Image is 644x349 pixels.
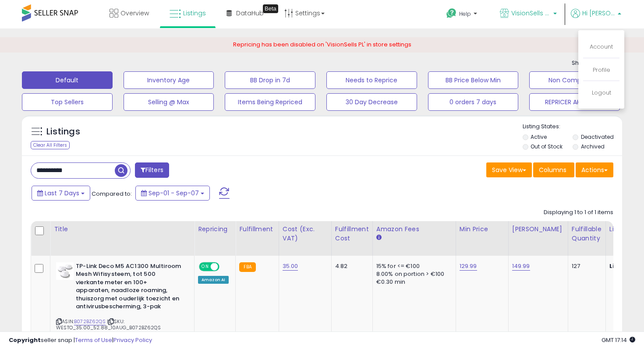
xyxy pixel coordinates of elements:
[326,93,417,111] button: 30 Day Decrease
[581,133,614,141] label: Deactivated
[602,336,635,344] span: 2025-09-15 17:14 GMT
[135,186,210,201] button: Sep-01 - Sep-07
[56,262,74,280] img: 31WTAe-TdYL._SL40_.jpg
[120,9,149,18] span: Overview
[428,71,519,89] button: BB Price Below Min
[236,9,264,18] span: DataHub
[529,71,620,89] button: Non Competitive
[459,10,471,18] span: Help
[571,9,621,28] a: Hi [PERSON_NAME]
[32,186,90,201] button: Last 7 Days
[376,270,449,278] div: 8.00% on portion > €100
[590,42,613,51] a: Account
[531,133,547,141] label: Active
[225,71,315,89] button: BB Drop in 7d
[74,318,106,325] a: B072BZ62QS
[149,189,199,197] span: Sep-01 - Sep-07
[544,208,613,217] div: Displaying 1 to 1 of 1 items
[75,336,112,344] a: Terms of Use
[233,40,411,49] span: Repricing has been disabled on 'VisionSells PL' in store settings
[46,126,80,138] h5: Listings
[486,162,532,177] button: Save View
[76,262,182,313] b: TP-Link Deco M5 AC1300 Multiroom Mesh Wifisysteem, tot 500 vierkante meter en 100+ apparaten, naa...
[523,123,623,131] p: Listing States:
[326,71,417,89] button: Needs to Reprice
[183,9,206,18] span: Listings
[335,225,369,243] div: Fulfillment Cost
[460,225,505,234] div: Min Price
[572,225,602,243] div: Fulfillable Quantity
[31,141,70,149] div: Clear All Filters
[529,93,620,111] button: REPRICER AKTIVIEREN
[200,263,211,270] span: ON
[572,262,599,270] div: 127
[45,189,79,197] span: Last 7 Days
[512,225,564,234] div: [PERSON_NAME]
[582,9,615,18] span: Hi [PERSON_NAME]
[124,93,214,111] button: Selling @ Max
[592,88,611,97] a: Logout
[376,278,449,286] div: €0.30 min
[239,225,275,234] div: Fulfillment
[581,143,605,150] label: Archived
[531,143,563,150] label: Out of Stock
[593,66,610,74] a: Profile
[56,318,161,331] span: | SKU: WESTO_35.00_52.88_10AUG_B072BZ62QS
[376,234,382,242] small: Amazon Fees.
[428,93,519,111] button: 0 orders 7 days
[446,8,457,19] i: Get Help
[376,262,449,270] div: 15% for <= €100
[225,93,315,111] button: Items Being Repriced
[283,262,298,271] a: 35.00
[263,4,278,13] div: Tooltip anchor
[239,262,255,272] small: FBA
[9,336,41,344] strong: Copyright
[113,336,152,344] a: Privacy Policy
[439,1,486,28] a: Help
[135,162,169,178] button: Filters
[576,162,613,177] button: Actions
[539,166,566,174] span: Columns
[198,276,229,284] div: Amazon AI
[533,162,574,177] button: Columns
[54,225,191,234] div: Title
[22,93,113,111] button: Top Sellers
[22,71,113,89] button: Default
[124,71,214,89] button: Inventory Age
[9,336,152,345] div: seller snap | |
[283,225,328,243] div: Cost (Exc. VAT)
[460,262,477,271] a: 129.99
[512,262,530,271] a: 149.99
[335,262,366,270] div: 4.82
[376,225,452,234] div: Amazon Fees
[572,59,622,67] span: Show Analytics
[198,225,232,234] div: Repricing
[511,9,551,18] span: VisionSells NL
[92,190,132,198] span: Compared to:
[218,263,232,270] span: OFF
